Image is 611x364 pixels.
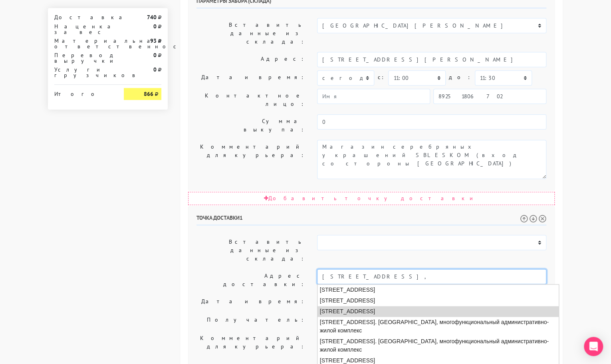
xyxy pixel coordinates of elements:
label: Получатель: [190,313,311,328]
label: Адрес доставки: [190,269,311,291]
strong: 0 [153,23,157,30]
li: [STREET_ADDRESS] [317,284,559,295]
div: Перевод выручки [48,52,118,64]
li: [STREET_ADDRESS]. [GEOGRAPHIC_DATA], многофункциональный административно-жилой комплекс [317,317,559,336]
strong: 93 [150,37,157,44]
div: Наценка за вес [48,24,118,35]
div: Open Intercom Messenger [584,337,603,356]
div: Итого [54,88,112,97]
label: c: [377,70,385,84]
label: Дата и время: [190,70,311,86]
div: Добавить точку доставки [188,192,555,205]
input: Имя [317,89,430,104]
div: Услуги грузчиков [48,67,118,78]
strong: 866 [144,90,153,97]
label: Адрес: [190,52,311,67]
div: Доставка [48,14,118,20]
span: 1 [240,214,243,221]
div: Материальная ответственность [48,38,118,49]
label: Комментарий для курьера: [190,140,311,179]
label: до: [449,70,472,84]
li: [STREET_ADDRESS] [317,295,559,306]
label: Сумма выкупа: [190,114,311,137]
input: Телефон [433,89,546,104]
label: Контактное лицо: [190,89,311,111]
li: [STREET_ADDRESS]. [GEOGRAPHIC_DATA], многофункциональный административно-жилой комплекс [317,336,559,355]
strong: 0 [153,66,157,73]
label: Вставить данные из склада: [190,235,311,266]
strong: 740 [147,14,157,21]
li: [STREET_ADDRESS] [317,306,559,317]
label: Дата и время: [190,294,311,310]
h6: Точка доставки [196,215,546,225]
label: Вставить данные из склада: [190,18,311,49]
strong: 0 [153,52,157,59]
